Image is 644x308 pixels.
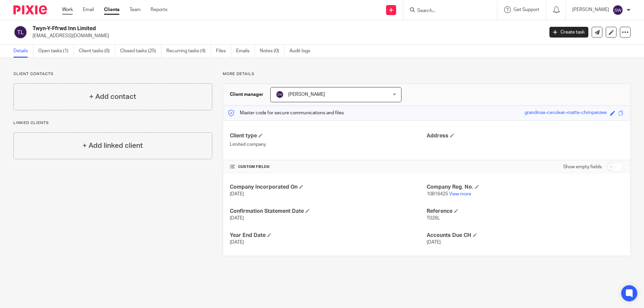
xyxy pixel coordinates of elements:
[260,45,284,58] a: Notes (0)
[417,8,477,14] input: Search
[230,192,244,196] span: [DATE]
[13,25,28,39] img: svg%3E
[289,45,315,58] a: Audit logs
[230,240,244,245] span: [DATE]
[83,6,94,13] a: Email
[236,45,255,58] a: Emails
[427,240,441,245] span: [DATE]
[427,184,624,191] h4: Company Reg. No.
[13,5,47,14] img: Pixie
[223,71,631,77] p: More details
[288,92,325,97] span: [PERSON_NAME]
[33,25,438,32] h2: Twyn-Y-Ffrwd Inn Limited
[79,45,115,58] a: Client tasks (0)
[549,27,588,38] a: Create task
[427,216,440,221] span: T026L
[89,91,136,102] h4: + Add contact
[33,33,539,39] p: [EMAIL_ADDRESS][DOMAIN_NAME]
[13,45,33,58] a: Details
[449,192,471,196] a: View more
[230,132,427,139] h4: Client type
[427,192,448,196] span: 10816425
[563,164,602,170] label: Show empty fields
[427,208,624,215] h4: Reference
[514,7,539,12] span: Get Support
[427,232,624,239] h4: Accounts Due CH
[13,71,212,77] p: Client contacts
[427,132,624,139] h4: Address
[230,184,427,191] h4: Company Incorporated On
[230,164,427,170] h4: CUSTOM FIELDS
[216,45,231,58] a: Files
[525,109,607,117] div: grandmas-cerulean-matte-chimpanzee
[612,5,623,15] img: svg%3E
[62,6,73,13] a: Work
[166,45,211,58] a: Recurring tasks (4)
[572,6,609,13] p: [PERSON_NAME]
[230,232,427,239] h4: Year End Date
[151,6,167,13] a: Reports
[276,90,284,99] img: svg%3E
[230,208,427,215] h4: Confirmation Statement Date
[120,45,161,58] a: Closed tasks (25)
[129,6,141,13] a: Team
[230,91,264,98] h3: Client manager
[104,6,119,13] a: Clients
[230,216,244,221] span: [DATE]
[230,141,427,148] p: Limited company
[38,45,74,58] a: Open tasks (1)
[228,110,344,116] p: Master code for secure communications and files
[83,140,143,151] h4: + Add linked client
[13,120,212,126] p: Linked clients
